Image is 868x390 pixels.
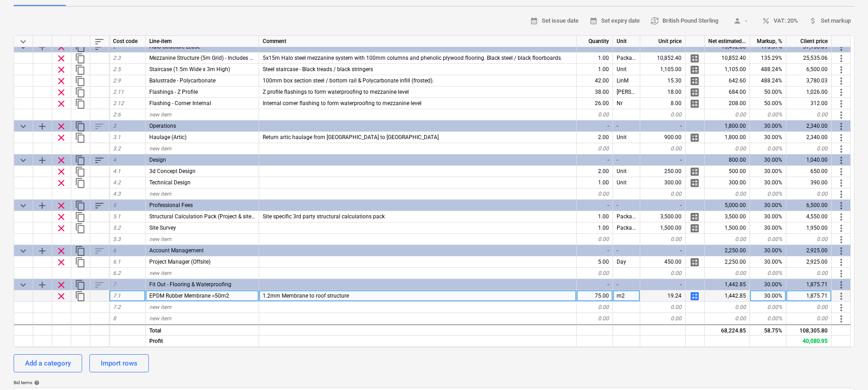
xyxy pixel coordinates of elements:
[705,132,750,143] div: 1,800.00
[640,75,686,87] div: 15.30
[836,98,847,109] span: More actions
[149,43,200,50] span: Halo Structure Lease
[56,200,67,211] span: Remove row
[640,166,686,177] div: 250.00
[836,110,847,120] span: More actions
[689,223,700,234] span: Manage detailed breakdown for the row
[113,111,121,118] span: 2.6
[750,87,786,98] div: 50.00%
[750,154,786,166] div: 30.00%
[640,279,686,290] div: -
[113,145,121,152] span: 3.2
[786,98,832,109] div: 312.00
[705,98,750,109] div: 208.00
[705,279,750,290] div: 1,442.85
[113,213,121,220] span: 5.1
[836,64,847,75] span: More actions
[786,313,832,324] div: 0.00
[37,121,48,132] span: Add sub category to row
[577,75,613,87] div: 42.00
[613,256,640,268] div: Day
[149,89,198,95] span: Flashings - Z Profile
[689,178,700,188] span: Manage detailed breakdown for the row
[577,245,613,256] div: -
[786,53,832,64] div: 25,535.06
[836,200,847,211] span: More actions
[640,302,686,313] div: 0.00
[613,211,640,222] div: Package
[149,111,172,118] span: new item
[613,64,640,75] div: Unit
[101,357,137,369] div: Import rows
[75,121,86,132] span: Duplicate category
[750,132,786,143] div: 30.00%
[56,178,67,188] span: Remove row
[89,354,149,372] button: Import rows
[577,64,613,75] div: 1.00
[577,234,613,245] div: 0.00
[577,177,613,188] div: 1.00
[113,77,121,84] span: 2.9
[750,109,786,120] div: 0.00%
[94,200,105,211] span: Sort rows within category
[705,177,750,188] div: 300.00
[640,234,686,245] div: 0.00
[705,75,750,87] div: 642.60
[786,211,832,222] div: 4,550.00
[836,178,847,188] span: More actions
[586,14,643,28] button: Set expiry date
[75,87,86,98] span: Duplicate row
[56,76,67,87] span: Remove row
[56,212,67,222] span: Remove row
[786,222,832,234] div: 1,950.00
[577,120,613,132] div: -
[577,154,613,166] div: -
[56,166,67,177] span: Remove row
[149,168,196,174] span: 3d Concept Design
[113,123,116,129] span: 3
[149,179,191,186] span: Technical Design
[113,43,116,50] span: 2
[836,76,847,87] span: More actions
[836,87,847,98] span: More actions
[705,222,750,234] div: 1,500.00
[689,132,700,143] span: Manage detailed breakdown for the row
[705,154,750,166] div: 800.00
[263,89,409,95] span: Z profile flashings to form waterproofing to mezzanine level
[75,98,86,109] span: Duplicate row
[689,212,700,222] span: Manage detailed breakdown for the row
[56,223,67,234] span: Remove row
[75,178,86,188] span: Duplicate row
[705,109,750,120] div: 0.00
[750,211,786,222] div: 30.00%
[750,256,786,268] div: 30.00%
[577,211,613,222] div: 1.00
[149,77,216,84] span: Balustrade - Polycarbonate
[113,168,121,174] span: 4.1
[263,77,434,84] span: 100mm box section steel / bottom rail & Polycarbonate infill (frosted).
[577,222,613,234] div: 1.00
[689,98,700,109] span: Manage detailed breakdown for the row
[75,291,86,302] span: Duplicate row
[263,66,373,72] span: Steel staircase - Black treads / black stringers
[18,279,29,290] span: Collapse category
[113,157,116,163] span: 4
[809,17,817,25] span: attach_money
[613,222,640,234] div: Package
[705,36,750,47] div: Net estimated cost
[786,234,832,245] div: 0.00
[750,143,786,154] div: 0.00%
[149,134,186,140] span: Haulage (Artic)
[577,143,613,154] div: 0.00
[705,290,750,302] div: 1,442.85
[75,53,86,64] span: Duplicate row
[836,166,847,177] span: More actions
[689,291,700,302] span: Manage detailed breakdown for the row
[750,53,786,64] div: 135.29%
[786,36,832,47] div: Client price
[640,211,686,222] div: 3,500.00
[613,154,640,166] div: -
[56,132,67,143] span: Remove row
[786,166,832,177] div: 650.00
[56,257,67,268] span: Remove row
